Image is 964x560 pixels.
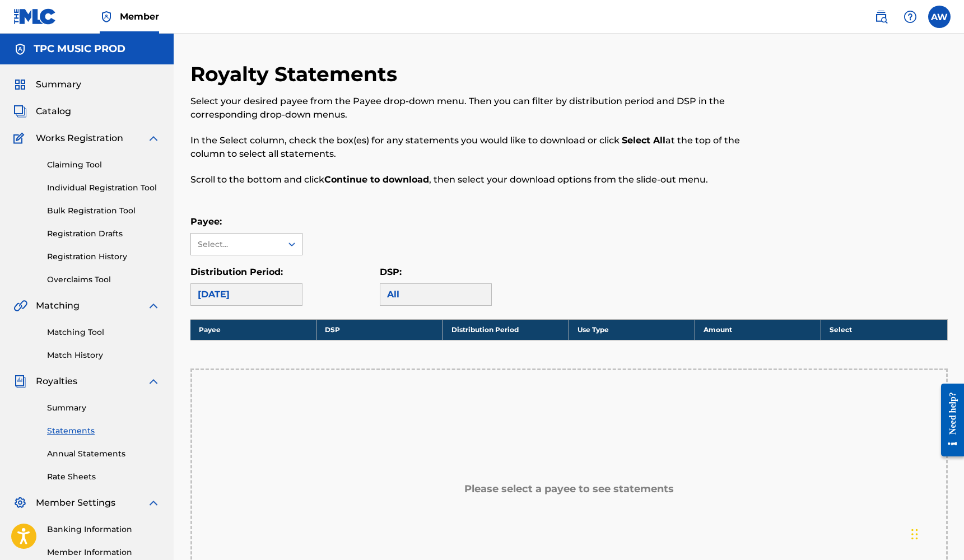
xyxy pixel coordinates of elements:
th: Use Type [569,319,695,340]
span: Summary [36,78,81,91]
a: Rate Sheets [47,471,160,483]
span: Catalog [36,105,71,118]
strong: Continue to download [324,174,429,185]
a: Member Information [47,547,160,558]
img: Catalog [13,105,27,118]
div: User Menu [928,6,951,28]
p: Scroll to the bottom and click , then select your download options from the slide-out menu. [190,173,774,186]
img: MLC Logo [13,8,57,25]
p: In the Select column, check the box(es) for any statements you would like to download or click at... [190,134,774,161]
label: Payee: [190,216,222,227]
strong: Select All [622,135,665,146]
a: Match History [47,349,160,361]
img: Matching [13,299,27,312]
img: Accounts [13,43,27,56]
h5: Please select a payee to see statements [464,483,674,496]
img: Summary [13,78,27,91]
a: Banking Information [47,524,160,535]
a: SummarySummary [13,78,81,91]
a: Summary [47,402,160,414]
th: Distribution Period [443,319,569,340]
th: Amount [695,319,821,340]
span: Works Registration [36,132,123,145]
div: Drag [911,517,918,551]
img: expand [147,299,160,312]
h5: TPC MUSIC PROD [34,43,125,55]
a: Annual Statements [47,448,160,460]
img: search [874,10,888,24]
th: Payee [190,319,316,340]
img: Works Registration [13,132,28,145]
th: DSP [316,319,443,340]
img: Royalties [13,375,27,388]
span: Member Settings [36,496,115,510]
a: Individual Registration Tool [47,182,160,194]
th: Select [821,319,947,340]
a: Statements [47,425,160,437]
label: Distribution Period: [190,267,283,277]
img: Member Settings [13,496,27,510]
img: expand [147,132,160,145]
span: Royalties [36,375,77,388]
iframe: Resource Center [933,374,964,466]
a: Public Search [870,6,892,28]
a: Bulk Registration Tool [47,205,160,217]
label: DSP: [380,267,402,277]
span: Matching [36,299,80,312]
a: Claiming Tool [47,159,160,171]
span: Member [120,10,159,23]
a: Registration History [47,251,160,263]
div: Select... [198,239,274,250]
a: Registration Drafts [47,228,160,240]
a: CatalogCatalog [13,105,71,118]
img: expand [147,496,160,510]
iframe: Chat Widget [908,506,964,560]
img: expand [147,375,160,388]
a: Overclaims Tool [47,274,160,286]
p: Select your desired payee from the Payee drop-down menu. Then you can filter by distribution peri... [190,95,774,122]
div: Help [899,6,921,28]
img: help [904,10,917,24]
h2: Royalty Statements [190,62,403,87]
a: Matching Tool [47,326,160,338]
img: Top Rightsholder [100,10,113,24]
